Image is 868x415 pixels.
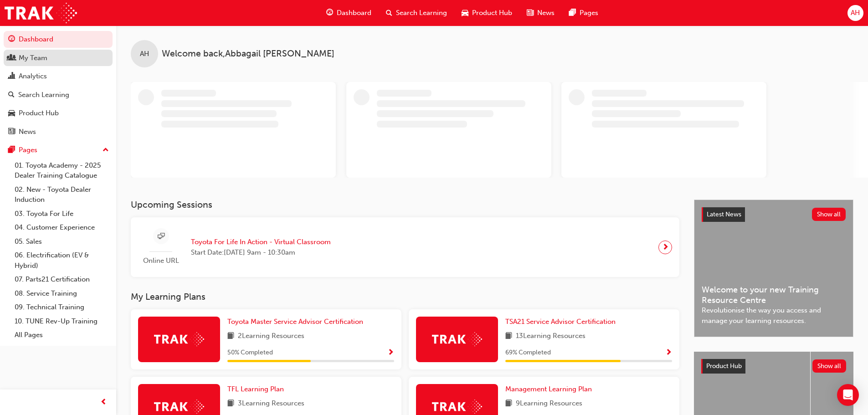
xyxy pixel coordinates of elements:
[337,8,371,18] span: Dashboard
[103,144,109,156] span: up-icon
[11,287,113,301] a: 08. Service Training
[8,146,15,154] span: pages-icon
[505,317,619,327] a: TSA21 Service Advisor Certification
[158,231,164,242] span: sessionType_ONLINE_URL-icon
[8,36,15,44] span: guage-icon
[326,7,333,19] span: guage-icon
[4,105,113,122] a: Product Hub
[516,331,586,342] span: 13 Learning Resources
[19,127,36,137] div: News
[4,31,113,48] a: Dashboard
[379,4,454,22] a: search-iconSearch Learning
[519,4,562,22] a: news-iconNews
[706,362,742,370] span: Product Hub
[4,142,113,159] button: Pages
[505,385,592,393] span: Management Learning Plan
[8,54,15,62] span: people-icon
[665,349,672,357] span: Show Progress
[562,4,606,22] a: pages-iconPages
[527,7,534,19] span: news-icon
[4,87,113,103] a: Search Learning
[4,50,113,67] a: My Team
[11,272,113,287] a: 07. Parts21 Certification
[847,5,863,21] button: AH
[505,384,596,395] a: Management Learning Plan
[227,317,367,327] a: Toyota Master Service Advisor Certification
[138,225,672,270] a: Online URLToyota For Life In Action - Virtual ClassroomStart Date:[DATE] 9am - 10:30am
[4,123,113,140] a: News
[432,332,482,346] img: Trak
[154,400,204,414] img: Trak
[580,8,598,18] span: Pages
[11,220,113,235] a: 04. Customer Experience
[812,359,847,373] button: Show all
[100,397,107,408] span: prev-icon
[569,7,576,19] span: pages-icon
[11,183,113,207] a: 02. New - Toyota Dealer Induction
[8,109,15,118] span: car-icon
[11,207,113,221] a: 03. Toyota For Life
[701,359,846,374] a: Product HubShow all
[11,300,113,314] a: 09. Technical Training
[238,331,304,342] span: 2 Learning Resources
[4,68,113,85] a: Analytics
[11,235,113,249] a: 05. Sales
[19,71,47,82] div: Analytics
[694,200,853,337] a: Latest NewsShow allWelcome to your new Training Resource CentreRevolutionise the way you access a...
[11,328,113,342] a: All Pages
[227,348,273,358] span: 50 % Completed
[227,398,234,410] span: book-icon
[837,384,859,406] div: Open Intercom Messenger
[8,128,15,136] span: news-icon
[702,285,846,305] span: Welcome to your new Training Resource Centre
[387,347,394,359] button: Show Progress
[851,8,860,18] span: AH
[191,237,331,247] span: Toyota For Life In Action - Virtual Classroom
[505,318,616,326] span: TSA21 Service Advisor Certification
[505,348,551,358] span: 69 % Completed
[387,349,394,357] span: Show Progress
[227,385,284,393] span: TFL Learning Plan
[319,4,379,22] a: guage-iconDashboard
[4,29,113,142] button: DashboardMy TeamAnalyticsSearch LearningProduct HubNews
[462,7,468,19] span: car-icon
[162,49,334,59] span: Welcome back , Abbagail [PERSON_NAME]
[19,145,37,155] div: Pages
[702,305,846,326] span: Revolutionise the way you access and manage your learning resources.
[5,3,77,23] img: Trak
[227,384,288,395] a: TFL Learning Plan
[537,8,555,18] span: News
[238,398,304,410] span: 3 Learning Resources
[505,331,512,342] span: book-icon
[19,53,47,63] div: My Team
[8,91,15,99] span: search-icon
[386,7,392,19] span: search-icon
[707,210,741,218] span: Latest News
[432,400,482,414] img: Trak
[154,332,204,346] img: Trak
[131,200,679,210] h3: Upcoming Sessions
[396,8,447,18] span: Search Learning
[11,159,113,183] a: 01. Toyota Academy - 2025 Dealer Training Catalogue
[516,398,582,410] span: 9 Learning Resources
[454,4,519,22] a: car-iconProduct Hub
[812,208,846,221] button: Show all
[665,347,672,359] button: Show Progress
[11,314,113,328] a: 10. TUNE Rev-Up Training
[138,256,184,266] span: Online URL
[8,72,15,81] span: chart-icon
[191,247,331,258] span: Start Date: [DATE] 9am - 10:30am
[11,248,113,272] a: 06. Electrification (EV & Hybrid)
[505,398,512,410] span: book-icon
[702,207,846,222] a: Latest NewsShow all
[472,8,512,18] span: Product Hub
[140,49,149,59] span: AH
[227,318,363,326] span: Toyota Master Service Advisor Certification
[131,292,679,302] h3: My Learning Plans
[662,241,669,254] span: next-icon
[227,331,234,342] span: book-icon
[19,108,59,118] div: Product Hub
[18,90,69,100] div: Search Learning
